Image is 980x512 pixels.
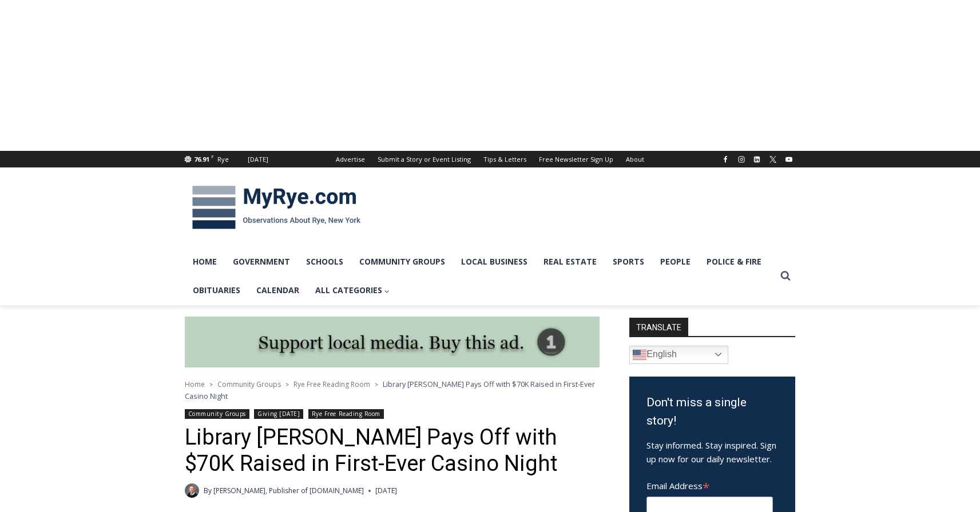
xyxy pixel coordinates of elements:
a: Instagram [735,153,748,166]
a: Schools [298,247,351,276]
span: By [204,485,212,496]
img: MyRye.com [185,178,368,237]
a: About [620,151,650,167]
span: > [209,381,213,389]
button: View Search Form [775,266,796,286]
nav: Primary Navigation [185,247,775,305]
a: Author image [185,483,199,498]
a: All Categories [307,276,398,305]
span: > [285,381,289,389]
a: English [629,346,728,364]
h3: Don't miss a single story! [646,394,778,430]
strong: TRANSLATE [629,318,688,336]
a: Community Groups [351,247,453,276]
a: Rye Free Reading Room [308,409,384,419]
a: YouTube [782,153,796,166]
h1: Library [PERSON_NAME] Pays Off with $70K Raised in First-Ever Casino Night [185,425,600,477]
a: Advertise [330,151,371,167]
a: Linkedin [750,153,764,166]
p: Stay informed. Stay inspired. Sign up now for our daily newsletter. [646,438,778,466]
time: [DATE] [375,485,397,496]
span: F [211,153,214,159]
a: Real Estate [535,247,605,276]
a: Community Groups [217,379,281,389]
img: en [633,348,646,362]
div: [DATE] [248,154,268,165]
a: X [766,153,780,166]
a: Police & Fire [699,247,769,276]
a: Submit a Story or Event Listing [371,151,477,167]
a: Community Groups [185,409,249,419]
label: Email Address [646,474,773,495]
a: [PERSON_NAME], Publisher of [DOMAIN_NAME] [213,486,364,495]
span: 76.91 [194,155,209,163]
nav: Secondary Navigation [330,151,650,167]
nav: Breadcrumbs [185,378,600,402]
img: support local media, buy this ad [185,317,600,368]
span: Library [PERSON_NAME] Pays Off with $70K Raised in First-Ever Casino Night [185,379,595,401]
a: Local Business [453,247,535,276]
a: Home [185,247,225,276]
a: Tips & Letters [477,151,533,167]
a: Obituaries [185,276,248,305]
a: People [652,247,699,276]
span: All Categories [315,284,390,297]
div: Rye [217,154,229,165]
a: Home [185,379,205,389]
a: Calendar [248,276,307,305]
a: Facebook [719,153,732,166]
a: Rye Free Reading Room [293,379,370,389]
a: Giving [DATE] [254,409,303,419]
span: > [375,381,378,389]
a: Sports [605,247,652,276]
a: Free Newsletter Sign Up [533,151,620,167]
a: Government [225,247,298,276]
